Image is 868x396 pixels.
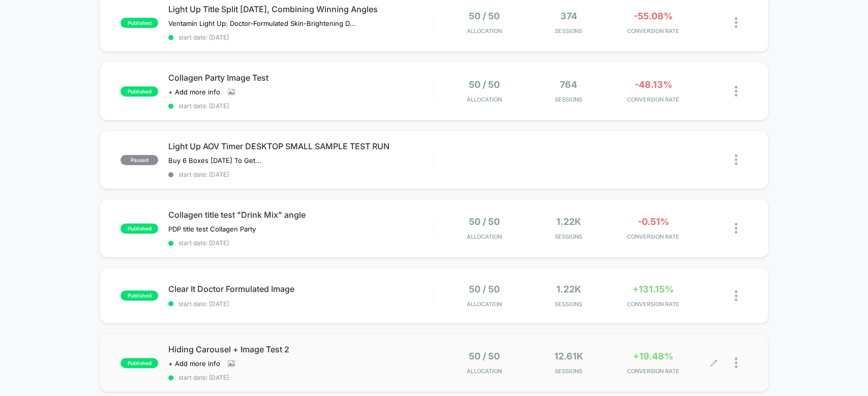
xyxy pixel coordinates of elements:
span: CONVERSION RATE [613,27,693,35]
span: Buy 6 Boxes [DATE] To Get... [168,156,261,164]
span: CONVERSION RATE [613,301,693,308]
span: 764 [560,79,577,90]
span: Hiding Carousel + Image Test 2 [168,344,433,354]
span: published [121,290,158,301]
span: Collagen title test "Drink Mix" angle [168,210,433,220]
img: close [735,17,737,28]
span: -0.51% [637,216,669,227]
span: CONVERSION RATE [613,233,693,240]
span: 1.22k [556,284,581,294]
span: Allocation [467,301,502,308]
span: published [121,18,158,28]
span: CONVERSION RATE [613,368,693,375]
span: CONVERSION RATE [613,96,693,103]
span: Sessions [529,96,608,103]
img: close [735,86,737,96]
span: Sessions [529,368,608,375]
span: Allocation [467,27,502,35]
span: 12.61k [554,351,583,361]
span: published [121,358,158,368]
span: 50 / 50 [469,216,500,227]
span: 50 / 50 [469,351,500,361]
span: 50 / 50 [469,79,500,90]
span: 50 / 50 [469,284,500,294]
span: + Add more info [168,88,220,96]
span: Light Up AOV Timer DESKTOP SMALL SAMPLE TEST RUN [168,141,433,151]
span: start date: [DATE] [168,171,433,178]
img: close [735,223,737,234]
span: -48.13% [634,79,672,90]
span: 374 [560,11,577,21]
span: Allocation [467,233,502,240]
span: paused [121,155,158,165]
span: start date: [DATE] [168,102,433,110]
span: 50 / 50 [469,11,500,21]
span: Allocation [467,96,502,103]
span: +131.15% [633,284,674,294]
span: + Add more info [168,359,220,368]
img: close [735,357,737,368]
span: -55.08% [634,11,673,21]
span: start date: [DATE] [168,34,433,41]
span: Sessions [529,27,608,35]
span: Light Up Title Split [DATE], Combining Winning Angles [168,4,433,14]
img: close [735,290,737,301]
span: Allocation [467,368,502,375]
span: Sessions [529,301,608,308]
span: Sessions [529,233,608,240]
span: start date: [DATE] [168,300,433,308]
img: close [735,154,737,165]
span: +19.48% [633,351,673,361]
span: Collagen Party Image Test [168,73,433,83]
span: Ventamin Light Up: Doctor-Formulated Skin-Brightening Drink Mix [168,19,357,27]
span: start date: [DATE] [168,374,433,381]
span: Clear It Doctor Formulated Image [168,284,433,294]
span: start date: [DATE] [168,239,433,247]
span: published [121,86,158,96]
span: published [121,223,158,234]
span: 1.22k [556,216,581,227]
span: PDP title test Collagen Party [168,225,256,233]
